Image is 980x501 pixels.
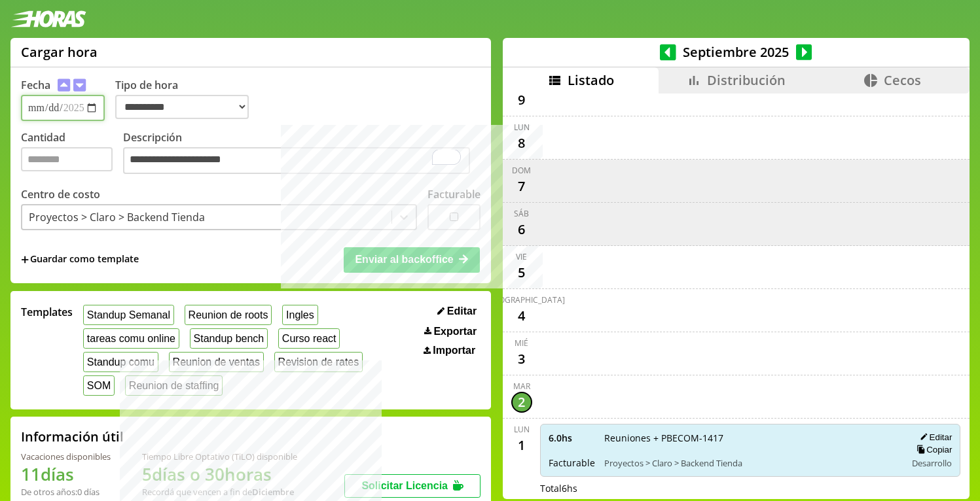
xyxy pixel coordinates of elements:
[420,325,481,338] button: Exportar
[540,482,961,494] div: Total 6 hs
[514,122,530,133] div: lun
[169,352,264,372] button: Reunion de ventas
[21,252,29,267] span: +
[142,462,297,486] h1: 5 días o 30 horas
[115,78,259,121] label: Tipo de hora
[83,305,174,325] button: Standup Semanal
[549,432,595,444] span: 6.0 hs
[511,90,532,111] div: 9
[568,71,614,89] span: Listado
[123,147,470,175] textarea: To enrich screen reader interactions, please activate Accessibility in Grammarly extension settings
[447,305,477,317] span: Editar
[21,43,98,61] h1: Cargar hora
[516,251,527,262] div: vie
[604,432,898,444] span: Reuniones + PBECOM-1417
[511,435,532,456] div: 1
[252,486,294,498] b: Diciembre
[21,428,124,445] h2: Información útil
[21,147,113,171] input: Cantidad
[361,480,448,491] span: Solicitar Licencia
[912,457,952,469] span: Desarrollo
[344,247,480,272] button: Enviar al backoffice
[916,432,952,443] button: Editar
[21,462,111,486] h1: 11 días
[21,187,100,201] label: Centro de costo
[21,130,123,178] label: Cantidad
[21,486,111,498] div: De otros años: 0 días
[512,165,531,176] div: dom
[427,187,481,201] label: Facturable
[503,94,970,497] div: scrollable content
[278,328,340,349] button: Curso react
[479,294,565,305] div: [DEMOGRAPHIC_DATA]
[514,424,530,435] div: lun
[21,252,139,267] span: +Guardar como template
[274,352,363,372] button: Revision de rates
[21,305,73,319] span: Templates
[511,219,532,240] div: 6
[676,43,796,61] span: Septiembre 2025
[190,328,268,349] button: Standup bench
[913,444,952,455] button: Copiar
[21,451,111,462] div: Vacaciones disponibles
[10,10,86,27] img: logotipo
[123,130,481,178] label: Descripción
[511,133,532,154] div: 8
[185,305,272,325] button: Reunion de roots
[511,349,532,370] div: 3
[115,95,249,119] select: Tipo de hora
[355,254,453,265] span: Enviar al backoffice
[511,392,532,413] div: 2
[83,352,158,372] button: Standup comu
[511,262,532,283] div: 5
[884,71,921,89] span: Cecos
[433,326,477,337] span: Exportar
[433,305,481,318] button: Editar
[433,345,475,356] span: Importar
[142,451,297,462] div: Tiempo Libre Optativo (TiLO) disponible
[511,176,532,197] div: 7
[21,78,50,92] label: Fecha
[29,210,205,224] div: Proyectos > Claro > Backend Tienda
[511,305,532,326] div: 4
[513,381,530,392] div: mar
[707,71,786,89] span: Distribución
[514,208,529,219] div: sáb
[125,375,223,396] button: Reunion de staffing
[282,305,318,325] button: Ingles
[344,474,481,498] button: Solicitar Licencia
[83,375,115,396] button: SOM
[83,328,179,349] button: tareas comu online
[549,457,595,469] span: Facturable
[142,486,297,498] div: Recordá que vencen a fin de
[515,337,528,349] div: mié
[604,457,898,469] span: Proyectos > Claro > Backend Tienda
